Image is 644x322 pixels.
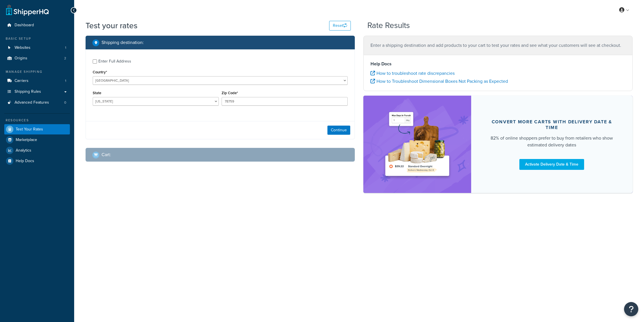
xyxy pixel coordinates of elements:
h2: Cart : [102,152,111,157]
span: Test Your Rates [16,127,43,132]
div: Resources [4,118,70,123]
a: Shipping Rules [4,86,70,97]
span: Help Docs [16,159,34,164]
label: State [93,91,101,95]
label: Zip Code* [222,91,238,95]
span: 1 [65,79,66,83]
span: Carriers [15,79,29,83]
span: Shipping Rules [15,89,41,94]
span: 2 [64,56,66,61]
span: Marketplace [16,138,37,142]
span: Advanced Features [15,100,49,105]
h2: Rate Results [367,21,410,30]
span: Origins [15,56,27,61]
p: Enter a shipping destination and add products to your cart to test your rates and see what your c... [370,41,625,49]
input: Enter Full Address [93,59,97,64]
a: Carriers1 [4,76,70,86]
img: feature-image-ddt-36eae7f7280da8017bfb280eaccd9c446f90b1fe08728e4019434db127062ab4.png [382,104,453,184]
div: Manage Shipping [4,69,70,74]
button: Open Resource Center [624,302,638,316]
a: How to troubleshoot rate discrepancies [370,70,455,77]
h1: Test your rates [86,20,137,31]
a: Dashboard [4,20,70,31]
div: Enter Full Address [98,57,131,65]
button: Continue [327,126,350,135]
li: Origins [4,53,70,64]
a: Marketplace [4,135,70,145]
a: How to Troubleshoot Dimensional Boxes Not Packing as Expected [370,78,508,84]
a: Help Docs [4,156,70,166]
span: Websites [15,45,31,50]
a: Websites1 [4,43,70,53]
span: Dashboard [15,23,34,28]
li: Carriers [4,76,70,86]
div: Basic Setup [4,36,70,41]
a: Origins2 [4,53,70,64]
a: Advanced Features0 [4,97,70,108]
h2: Shipping destination : [102,40,144,45]
label: Country* [93,70,107,74]
span: Analytics [16,148,31,153]
span: 0 [64,100,66,105]
a: Activate Delivery Date & Time [519,159,584,170]
a: Test Your Rates [4,124,70,134]
a: Analytics [4,145,70,156]
li: Websites [4,43,70,53]
h4: Help Docs [370,61,625,67]
li: Advanced Features [4,97,70,108]
div: 82% of online shoppers prefer to buy from retailers who show estimated delivery dates [485,135,619,148]
span: 1 [65,45,66,50]
button: Reset [329,21,351,31]
div: Convert more carts with delivery date & time [485,119,619,130]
